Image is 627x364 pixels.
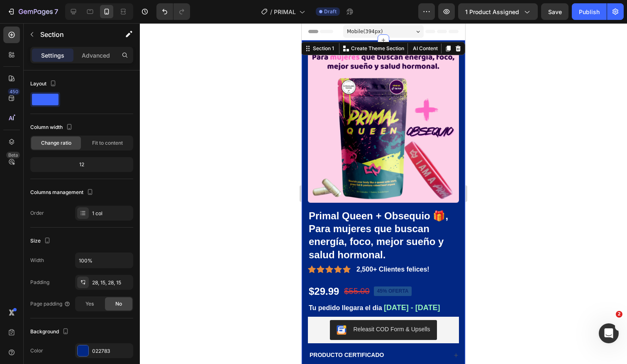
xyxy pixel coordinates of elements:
[30,235,52,247] div: Size
[30,122,74,133] div: Column width
[115,300,122,308] span: No
[548,8,562,15] span: Save
[599,323,619,343] iframe: Intercom live chat
[274,7,296,16] span: PRIMAL
[324,8,337,15] span: Draft
[40,29,108,39] p: Section
[30,279,49,286] div: Padding
[82,51,110,60] p: Advanced
[92,210,131,217] div: 1 col
[270,7,272,16] span: /
[41,139,71,147] span: Change ratio
[54,7,58,17] p: 7
[579,7,600,16] div: Publish
[92,279,131,286] div: 28, 15, 28, 15
[30,326,71,337] div: Background
[465,7,519,16] span: 1 product assigned
[92,139,123,147] span: Fit to content
[32,159,132,170] div: 12
[3,3,62,20] button: 7
[30,257,44,264] div: Width
[30,78,58,90] div: Layout
[541,3,568,20] button: Save
[30,209,44,217] div: Order
[41,51,64,60] p: Settings
[6,152,20,158] div: Beta
[92,347,131,355] div: 022783
[156,3,190,20] div: Undo/Redo
[76,253,133,268] input: Auto
[30,187,95,198] div: Columns management
[85,300,94,308] span: Yes
[616,311,622,318] span: 2
[30,347,43,354] div: Color
[30,300,71,308] div: Page padding
[302,23,465,364] iframe: Design area
[8,88,20,95] div: 450
[458,3,538,20] button: 1 product assigned
[572,3,607,20] button: Publish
